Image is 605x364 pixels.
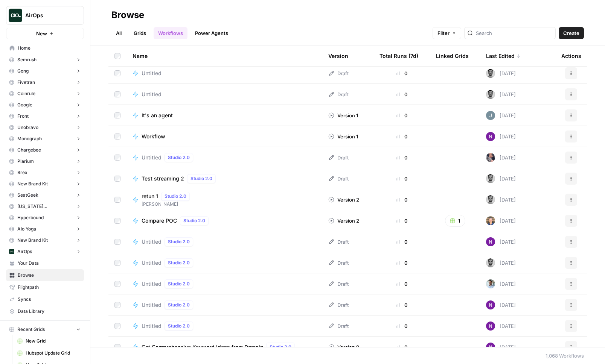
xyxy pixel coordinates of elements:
[18,308,81,315] span: Data Library
[168,302,190,308] span: Studio 2.0
[133,112,316,119] a: It's an agent
[36,30,47,37] span: New
[142,193,158,200] span: retun 1
[142,70,162,77] span: Untitled
[379,280,424,288] div: 0
[486,237,516,246] div: [DATE]
[142,280,162,288] span: Untitled
[25,12,71,19] span: AirOps
[18,272,81,279] span: Browse
[17,203,73,210] span: [US_STATE][GEOGRAPHIC_DATA]
[486,111,495,120] img: su64fhcgb9i1wz0h9rs8e4pygqoo
[168,154,190,161] span: Studio 2.0
[437,29,450,37] span: Filter
[6,6,84,25] button: Workspace: AirOps
[6,257,84,269] a: Your Data
[433,27,461,39] button: Filter
[328,45,348,66] div: Version
[486,69,516,78] div: [DATE]
[6,281,84,293] a: Flightpath
[6,99,84,111] button: Google
[26,350,81,356] span: Hubspot Update Grid
[6,235,84,246] button: New Brand Kit
[328,91,349,98] div: Draft
[379,343,424,351] div: 0
[379,45,418,66] div: Total Runs (7d)
[142,201,193,208] span: [PERSON_NAME]
[486,174,516,183] div: [DATE]
[17,214,44,221] span: Hyperbound
[6,111,84,122] button: Front
[142,133,165,140] span: Workflow
[486,300,516,309] div: [DATE]
[17,124,38,131] span: Unobravo
[133,45,316,66] div: Name
[328,343,359,351] div: Version 9
[6,246,84,257] button: AirOps
[190,27,233,39] a: Power Agents
[133,174,316,183] a: Test streaming 2Studio 2.0
[486,69,495,78] img: 6v3gwuotverrb420nfhk5cu1cyh1
[142,91,162,98] span: Untitled
[379,217,424,224] div: 0
[486,343,495,352] img: kedmmdess6i2jj5txyq6cw0yj4oc
[17,79,35,86] span: Fivetran
[190,175,212,182] span: Studio 2.0
[133,237,316,246] a: UntitledStudio 2.0
[328,112,358,119] div: Version 1
[142,175,184,182] span: Test streaming 2
[6,122,84,133] button: Unobravo
[486,237,495,246] img: kedmmdess6i2jj5txyq6cw0yj4oc
[142,112,173,119] span: It's an agent
[26,338,81,344] span: New Grid
[486,90,516,99] div: [DATE]
[183,217,205,224] span: Studio 2.0
[328,280,349,288] div: Draft
[6,190,84,201] button: SeatGeek
[6,167,84,178] button: Brex
[133,322,316,331] a: UntitledStudio 2.0
[6,42,84,54] a: Home
[6,293,84,305] a: Syncs
[328,196,359,203] div: Version 2
[328,154,349,161] div: Draft
[17,192,38,199] span: SeatGeek
[6,133,84,144] button: Monograph
[486,45,521,66] div: Last Edited
[486,132,495,141] img: kedmmdess6i2jj5txyq6cw0yj4oc
[486,90,495,99] img: 6v3gwuotverrb420nfhk5cu1cyh1
[17,68,29,74] span: Gong
[133,133,316,140] a: Workflow
[154,27,187,39] a: Workflows
[546,352,584,359] div: 1,068 Workflows
[17,326,45,333] span: Recent Grids
[561,45,581,66] div: Actions
[17,158,34,165] span: Plarium
[486,153,516,162] div: [DATE]
[142,301,162,309] span: Untitled
[328,133,358,140] div: Version 1
[379,70,424,77] div: 0
[168,281,190,287] span: Studio 2.0
[379,238,424,246] div: 0
[6,156,84,167] button: Plarium
[486,300,495,309] img: kedmmdess6i2jj5txyq6cw0yj4oc
[168,323,190,329] span: Studio 2.0
[328,238,349,246] div: Draft
[6,305,84,317] a: Data Library
[142,217,177,224] span: Compare POC
[379,301,424,309] div: 0
[486,216,495,225] img: 50s1itr6iuawd1zoxsc8bt0iyxwq
[133,300,316,309] a: UntitledStudio 2.0
[17,248,32,255] span: AirOps
[17,56,37,63] span: Semrush
[328,322,349,330] div: Draft
[6,324,84,335] button: Recent Grids
[142,238,162,246] span: Untitled
[17,90,35,97] span: Coinrule
[486,343,516,352] div: [DATE]
[17,113,29,120] span: Front
[379,259,424,267] div: 0
[133,258,316,267] a: UntitledStudio 2.0
[142,154,162,161] span: Untitled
